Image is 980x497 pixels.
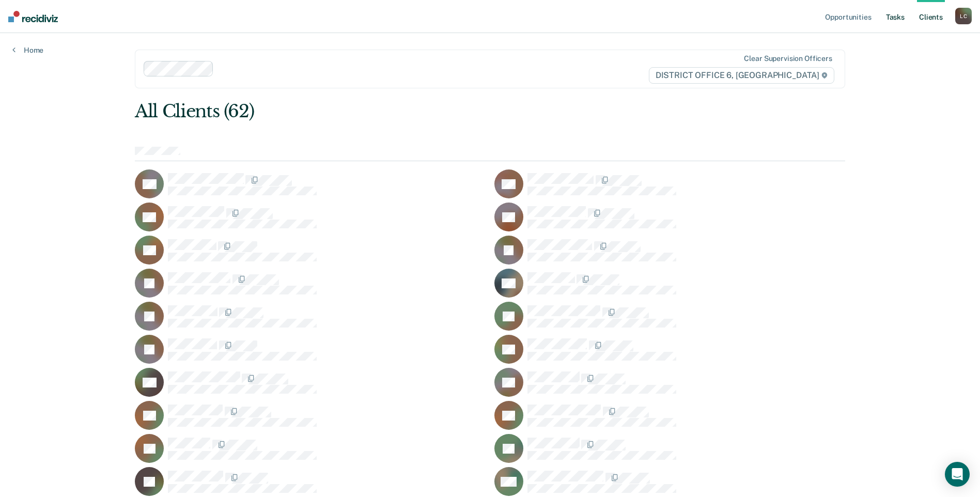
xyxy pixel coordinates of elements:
[135,101,703,122] div: All Clients (62)
[12,45,43,55] a: Home
[744,54,832,63] div: Clear supervision officers
[945,462,970,487] div: Open Intercom Messenger
[649,67,834,84] span: DISTRICT OFFICE 6, [GEOGRAPHIC_DATA]
[8,11,58,22] img: Recidiviz
[955,8,972,24] div: L C
[955,8,972,24] button: LC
